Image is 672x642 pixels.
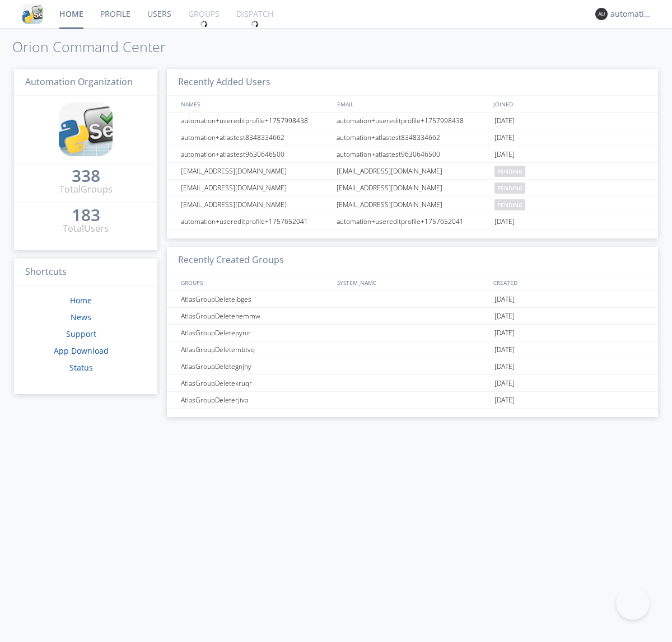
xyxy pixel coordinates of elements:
[494,341,515,358] span: [DATE]
[494,213,515,230] span: [DATE]
[334,180,492,196] div: [EMAIL_ADDRESS][DOMAIN_NAME]
[66,329,96,339] a: Support
[178,341,333,358] div: AtlasGroupDeletembtvq
[167,375,658,392] a: AtlasGroupDeletekruqr[DATE]
[494,325,515,341] span: [DATE]
[167,308,658,325] a: AtlasGroupDeletenemmw[DATE]
[167,163,658,180] a: [EMAIL_ADDRESS][DOMAIN_NAME][EMAIL_ADDRESS][DOMAIN_NAME]pending
[167,129,658,146] a: automation+atlastest8348334662automation+atlastest8348334662[DATE]
[59,102,113,156] img: cddb5a64eb264b2086981ab96f4c1ba7
[178,146,333,162] div: automation+atlastest9630646500
[178,358,333,374] div: AtlasGroupDeletegnjhy
[595,8,608,20] img: 373638.png
[494,166,525,177] span: pending
[494,199,525,210] span: pending
[178,392,333,408] div: AtlasGroupDeleterjiva
[71,312,91,322] a: News
[494,358,515,375] span: [DATE]
[167,341,658,358] a: AtlasGroupDeletembtvq[DATE]
[70,295,92,306] a: Home
[494,113,515,129] span: [DATE]
[494,129,515,146] span: [DATE]
[334,196,492,213] div: [EMAIL_ADDRESS][DOMAIN_NAME]
[178,213,333,229] div: automation+usereditprofile+1757652041
[178,375,333,391] div: AtlasGroupDeletekruqr
[72,170,100,181] div: 338
[178,96,332,112] div: NAMES
[334,129,492,146] div: automation+atlastest8348334662
[334,213,492,229] div: automation+usereditprofile+1757652041
[54,345,109,356] a: App Download
[616,586,650,620] iframe: Toggle Customer Support
[178,274,332,290] div: GROUPS
[167,196,658,213] a: [EMAIL_ADDRESS][DOMAIN_NAME][EMAIL_ADDRESS][DOMAIN_NAME]pending
[69,362,93,373] a: Status
[334,96,491,112] div: EMAIL
[167,69,658,96] h3: Recently Added Users
[167,113,658,129] a: automation+usereditprofile+1757998438automation+usereditprofile+1757998438[DATE]
[178,196,333,213] div: [EMAIL_ADDRESS][DOMAIN_NAME]
[167,325,658,341] a: AtlasGroupDeletepynir[DATE]
[178,129,333,146] div: automation+atlastest8348334662
[167,180,658,196] a: [EMAIL_ADDRESS][DOMAIN_NAME][EMAIL_ADDRESS][DOMAIN_NAME]pending
[494,375,515,392] span: [DATE]
[251,20,259,28] img: spin.svg
[167,146,658,163] a: automation+atlastest9630646500automation+atlastest9630646500[DATE]
[491,274,647,290] div: CREATED
[334,113,492,129] div: automation+usereditprofile+1757998438
[491,96,647,112] div: JOINED
[25,76,133,88] span: Automation Organization
[72,170,100,183] a: 338
[72,209,100,222] a: 183
[167,392,658,409] a: AtlasGroupDeleterjiva[DATE]
[178,163,333,179] div: [EMAIL_ADDRESS][DOMAIN_NAME]
[63,222,109,235] div: Total Users
[200,20,208,28] img: spin.svg
[494,146,515,163] span: [DATE]
[494,308,515,325] span: [DATE]
[494,291,515,308] span: [DATE]
[14,259,157,286] h3: Shortcuts
[494,392,515,409] span: [DATE]
[167,213,658,230] a: automation+usereditprofile+1757652041automation+usereditprofile+1757652041[DATE]
[178,113,333,129] div: automation+usereditprofile+1757998438
[178,180,333,196] div: [EMAIL_ADDRESS][DOMAIN_NAME]
[167,291,658,308] a: AtlasGroupDeletejbges[DATE]
[22,4,43,24] img: cddb5a64eb264b2086981ab96f4c1ba7
[59,183,113,196] div: Total Groups
[334,146,492,162] div: automation+atlastest9630646500
[72,209,100,221] div: 183
[178,308,333,324] div: AtlasGroupDeletenemmw
[167,358,658,375] a: AtlasGroupDeletegnjhy[DATE]
[610,8,652,20] div: automation+atlas0033
[334,274,491,290] div: SYSTEM_NAME
[178,291,333,307] div: AtlasGroupDeletejbges
[494,182,525,194] span: pending
[178,325,333,341] div: AtlasGroupDeletepynir
[167,247,658,274] h3: Recently Created Groups
[334,163,492,179] div: [EMAIL_ADDRESS][DOMAIN_NAME]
